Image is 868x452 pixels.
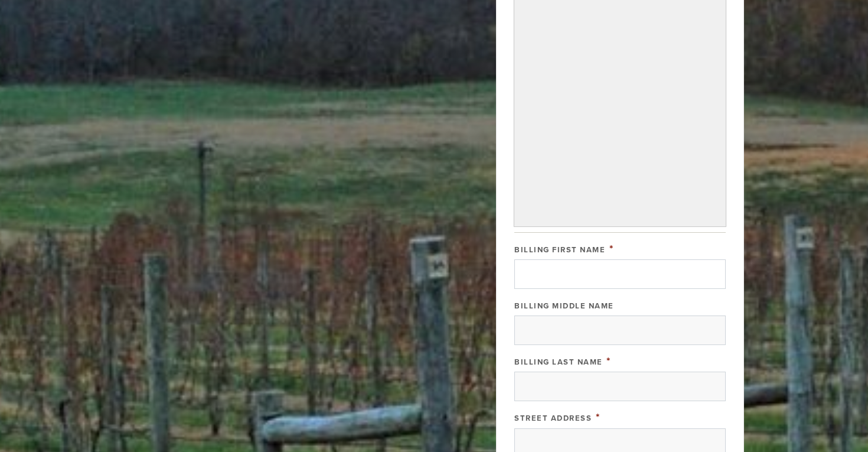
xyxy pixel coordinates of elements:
[606,355,611,368] span: This field is required.
[609,242,614,255] span: This field is required.
[514,245,605,255] label: Billing First Name
[596,411,601,424] span: This field is required.
[514,414,592,423] label: Street Address
[514,301,614,311] label: Billing Middle Name
[514,357,603,367] label: Billing Last Name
